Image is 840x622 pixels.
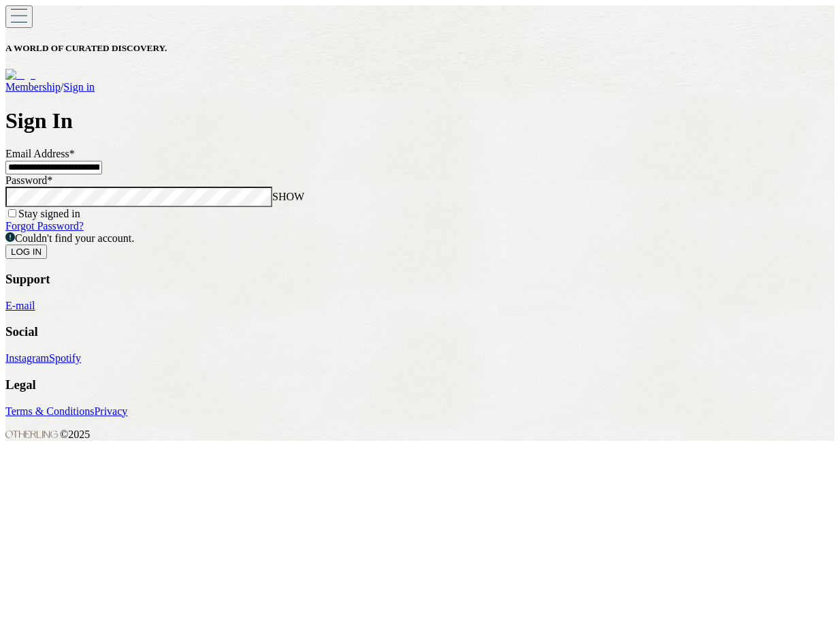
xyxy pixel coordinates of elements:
[5,377,835,392] h3: Legal
[18,208,80,219] label: Stay signed in
[5,232,835,245] div: Couldn't find your account.
[5,245,47,259] button: LOG IN
[5,81,61,93] a: Membership
[94,405,127,417] a: Privacy
[5,352,49,364] a: Instagram
[5,108,835,134] h1: Sign In
[5,43,835,54] h5: A WORLD OF CURATED DISCOVERY.
[5,69,35,81] img: logo
[5,220,84,232] a: Forgot Password?
[49,352,81,364] a: Spotify
[5,300,35,311] a: E-mail
[61,81,63,93] span: /
[5,429,90,440] span: © 2025
[5,324,835,339] h3: Social
[5,405,94,417] a: Terms & Conditions
[63,81,95,93] a: Sign in
[272,191,304,202] span: SHOW
[5,272,835,287] h3: Support
[5,148,75,159] label: Email Address
[5,174,52,186] label: Password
